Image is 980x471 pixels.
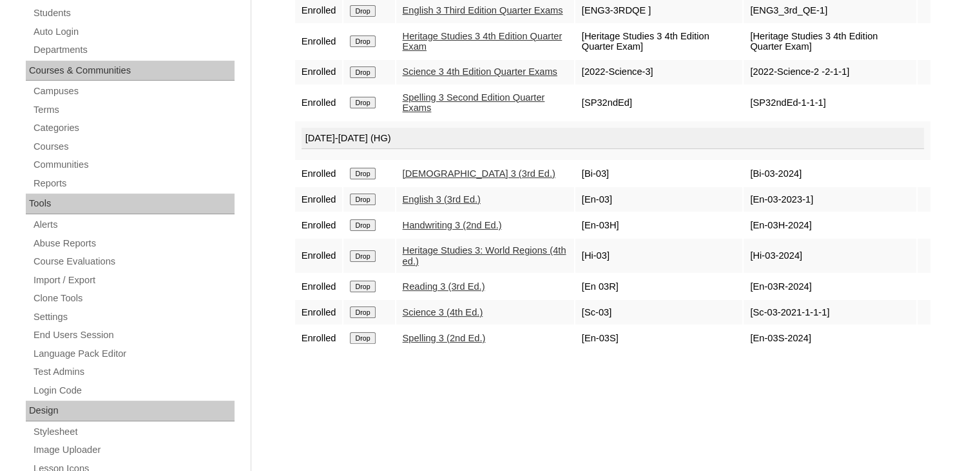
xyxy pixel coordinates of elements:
[350,66,375,78] input: Drop
[575,86,743,120] td: [SP32ndEd]
[575,326,743,350] td: [En-03S]
[575,60,743,85] td: [2022-Science-3]
[32,42,235,58] a: Departments
[744,326,916,350] td: [En-03S-2024]
[744,187,916,212] td: [En-03-2023-1]
[295,213,343,237] td: Enrolled
[403,220,502,230] a: Handwriting 3 (2nd Ed.)
[350,97,375,108] input: Drop
[295,187,343,212] td: Enrolled
[26,61,235,81] div: Courses & Communities
[350,281,375,292] input: Drop
[575,25,743,59] td: [Heritage Studies 3 4th Edition Quarter Exam]
[32,120,235,136] a: Categories
[295,25,343,59] td: Enrolled
[744,300,916,325] td: [Sc-03-2021-1-1-1]
[403,31,562,52] a: Heritage Studies 3 4th Edition Quarter Exam
[295,239,343,273] td: Enrolled
[744,25,916,59] td: [Heritage Studies 3 4th Edition Quarter Exam]
[403,66,557,77] a: Science 3 4th Edition Quarter Exams
[32,442,235,458] a: Image Uploader
[744,239,916,273] td: [Hi-03-2024]
[295,161,343,186] td: Enrolled
[575,187,743,212] td: [En-03]
[350,168,375,179] input: Drop
[32,175,235,192] a: Reports
[403,281,485,292] a: Reading 3 (3rd Ed.)
[26,401,235,421] div: Design
[403,168,555,179] a: [DEMOGRAPHIC_DATA] 3 (3rd Ed.)
[32,383,235,399] a: Login Code
[744,86,916,120] td: [SP32ndEd-1-1-1]
[295,274,343,299] td: Enrolled
[350,306,375,318] input: Drop
[403,92,545,114] a: Spelling 3 Second Edition Quarter Exams
[302,128,924,150] div: [DATE]-[DATE] (HG)
[32,83,235,99] a: Campuses
[575,213,743,237] td: [En-03H]
[32,24,235,40] a: Auto Login
[32,272,235,288] a: Import / Export
[32,364,235,380] a: Test Admins
[350,250,375,262] input: Drop
[744,213,916,237] td: [En-03H-2024]
[744,274,916,299] td: [En-03R-2024]
[350,194,375,205] input: Drop
[32,254,235,270] a: Course Evaluations
[295,300,343,325] td: Enrolled
[575,239,743,273] td: [Hi-03]
[350,35,375,47] input: Drop
[295,86,343,120] td: Enrolled
[32,346,235,362] a: Language Pack Editor
[32,217,235,233] a: Alerts
[403,194,481,205] a: English 3 (3rd Ed.)
[32,309,235,325] a: Settings
[295,326,343,350] td: Enrolled
[350,5,375,17] input: Drop
[32,290,235,306] a: Clone Tools
[32,235,235,252] a: Abuse Reports
[403,333,486,343] a: Spelling 3 (2nd Ed.)
[32,102,235,118] a: Terms
[350,219,375,231] input: Drop
[403,307,483,317] a: Science 3 (4th Ed.)
[403,245,566,266] a: Heritage Studies 3: World Regions (4th ed.)
[744,161,916,186] td: [Bi-03-2024]
[295,60,343,85] td: Enrolled
[32,139,235,155] a: Courses
[32,424,235,440] a: Stylesheet
[575,274,743,299] td: [En 03R]
[32,5,235,21] a: Students
[575,300,743,325] td: [Sc-03]
[744,60,916,85] td: [2022-Science-2 -2-1-1]
[32,157,235,173] a: Communities
[32,327,235,343] a: End Users Session
[350,332,375,344] input: Drop
[403,5,563,15] a: English 3 Third Edition Quarter Exams
[575,161,743,186] td: [Bi-03]
[26,194,235,214] div: Tools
